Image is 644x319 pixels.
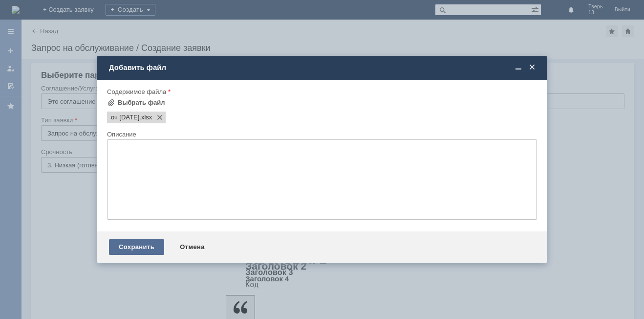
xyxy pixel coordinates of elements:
[4,4,143,12] div: Добрый вечер
[4,12,143,20] div: [PERSON_NAME] удалить отложенный чек
[514,63,523,72] span: Свернуть (Ctrl + M)
[527,63,537,72] span: Закрыть
[109,63,537,72] div: Добавить файл
[111,114,139,121] span: оч 14.10.25 .xlsx
[107,131,535,137] div: Описание
[118,99,165,107] div: Выбрать файл
[139,114,152,121] span: оч 14.10.25 .xlsx
[107,89,535,95] div: Содержимое файла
